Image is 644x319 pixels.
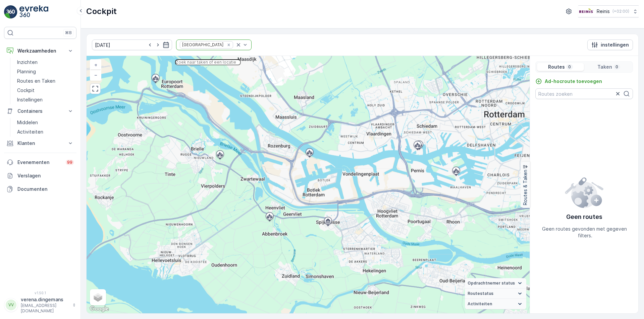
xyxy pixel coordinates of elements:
[88,305,110,313] a: Dit gebied openen in Google Maps (er wordt een nieuw venster geopend)
[17,78,55,84] p: Routes en Taken
[17,59,38,66] p: Inzichten
[522,170,529,205] p: Routes & Taken
[86,6,117,17] p: Cockpit
[587,39,633,50] button: instellingen
[4,137,76,150] button: Klanten
[578,5,639,17] button: Reinis(+02:00)
[566,212,602,222] p: Geen routes
[14,67,76,76] a: Planning
[92,39,172,50] input: dd/mm/yyyy
[597,8,610,15] p: Reinis
[17,119,38,126] p: Middelen
[597,64,612,70] p: Taken
[537,226,633,239] p: Geen routes gevonden met gegeven filters.
[14,76,76,86] a: Routes en Taken
[4,5,17,19] img: logo
[468,301,492,307] span: Activiteiten
[17,48,63,54] p: Werkzaamheden
[548,64,565,70] p: Routes
[465,299,526,309] summary: Activiteiten
[468,291,493,296] span: Routestatus
[6,300,16,310] div: VV
[14,95,76,104] a: Instellingen
[17,172,74,179] p: Verslagen
[225,42,232,48] div: Remove Huis aan Huis
[17,87,35,94] p: Cockpit
[4,44,76,58] button: Werkzaamheden
[4,296,76,314] button: VVverena.dingemans[EMAIL_ADDRESS][DOMAIN_NAME]
[91,60,101,70] a: In zoomen
[180,42,224,48] div: [GEOGRAPHIC_DATA]
[17,159,62,166] p: Evenementen
[545,78,602,85] p: Ad-hocroute toevoegen
[14,86,76,95] a: Cockpit
[91,290,105,305] a: Layers
[4,291,76,295] span: v 1.50.1
[17,108,63,114] p: Containers
[17,96,43,103] p: Instellingen
[468,281,515,286] span: Opdrachtnemer status
[14,127,76,137] a: Activiteiten
[465,289,526,299] summary: Routestatus
[465,278,526,289] summary: Opdrachtnemer status
[65,30,72,35] p: ⌘B
[21,296,69,303] p: verena.dingemans
[17,68,36,75] p: Planning
[88,305,110,313] img: Google
[612,9,629,14] p: ( +02:00 )
[4,104,76,118] button: Containers
[4,156,76,169] a: Evenementen99
[19,5,48,19] img: logo_light-DOdMpM7g.png
[14,58,76,67] a: Inzichten
[67,160,72,165] p: 99
[568,64,572,70] p: 0
[94,72,98,78] span: −
[578,8,594,15] img: Reinis-Logo-Vrijstaand_Tekengebied-1-copy2_aBO4n7j.png
[17,186,74,192] p: Documenten
[4,169,76,182] a: Verslagen
[601,42,629,48] p: instellingen
[535,78,602,85] a: Ad-hocroute toevoegen
[14,118,76,127] a: Middelen
[17,140,63,147] p: Klanten
[94,62,97,68] span: +
[91,70,101,80] a: Uitzoomen
[4,182,76,196] a: Documenten
[535,88,633,99] input: Routes zoeken
[615,64,619,70] p: 0
[17,129,43,135] p: Activiteiten
[565,176,604,208] img: config error
[21,303,69,314] p: [EMAIL_ADDRESS][DOMAIN_NAME]
[175,59,241,65] input: Zoek naar taken of een locatie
